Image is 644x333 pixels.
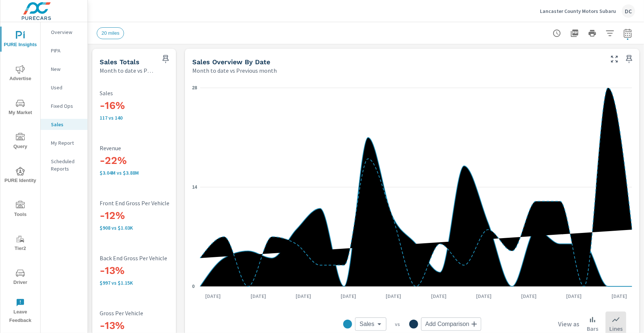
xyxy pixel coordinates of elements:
[471,292,497,300] p: [DATE]
[192,66,277,75] p: Month to date vs Previous month
[100,66,154,75] p: Month to date vs Previous month
[51,102,82,110] p: Fixed Ops
[3,235,38,253] span: Tier2
[359,320,374,328] span: Sales
[558,320,579,328] h6: View as
[100,99,197,112] h3: -16%
[3,201,38,219] span: Tools
[51,121,82,128] p: Sales
[290,292,316,300] p: [DATE]
[606,292,632,300] p: [DATE]
[3,65,38,83] span: Advertise
[51,139,82,147] p: My Report
[100,200,197,206] p: Front End Gross Per Vehicle
[100,90,197,96] p: Sales
[41,27,87,38] div: Overview
[561,292,587,300] p: [DATE]
[516,292,542,300] p: [DATE]
[192,85,197,90] text: 28
[192,284,195,289] text: 0
[567,26,582,41] button: "Export Report to PDF"
[100,225,197,231] p: $908 vs $1,028
[41,156,87,174] div: Scheduled Reports
[51,84,82,91] p: Used
[3,298,38,325] span: Leave Feedback
[335,292,361,300] p: [DATE]
[3,99,38,117] span: My Market
[587,324,598,333] p: Bars
[160,53,172,65] span: Save this to your personalized report
[41,63,87,75] div: New
[100,310,197,316] p: Gross Per Vehicle
[100,145,197,151] p: Revenue
[603,26,617,41] button: Apply Filters
[421,317,481,331] div: Add Comparison
[609,324,623,333] p: Lines
[100,264,197,277] h3: -13%
[3,269,38,287] span: Driver
[100,255,197,261] p: Back End Gross Per Vehicle
[585,26,600,41] button: Print Report
[3,167,38,185] span: PURE Identity
[100,115,197,121] p: 117 vs 140
[3,133,38,151] span: Query
[623,53,635,65] span: Save this to your personalized report
[41,137,87,148] div: My Report
[426,292,452,300] p: [DATE]
[0,22,40,328] div: nav menu
[100,209,197,222] h3: -12%
[100,170,197,176] p: $3,043,474 vs $3,884,329
[355,317,386,331] div: Sales
[41,82,87,93] div: Used
[100,280,197,286] p: $997 vs $1,151
[100,319,197,332] h3: -13%
[622,4,635,18] div: DC
[41,119,87,130] div: Sales
[192,185,197,190] text: 14
[540,8,616,14] p: Lancaster County Motors Subaru
[620,26,635,41] button: Select Date Range
[426,320,469,328] span: Add Comparison
[100,58,140,66] h5: Sales Totals
[51,158,82,172] p: Scheduled Reports
[41,45,87,56] div: PIPA
[3,31,38,49] span: PURE Insights
[386,321,409,327] p: vs
[200,292,226,300] p: [DATE]
[41,100,87,111] div: Fixed Ops
[51,65,82,73] p: New
[245,292,271,300] p: [DATE]
[97,30,124,36] span: 20 miles
[192,58,270,66] h5: Sales Overview By Date
[51,47,82,54] p: PIPA
[51,28,82,36] p: Overview
[609,53,620,65] button: Make Fullscreen
[100,154,197,167] h3: -22%
[381,292,407,300] p: [DATE]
